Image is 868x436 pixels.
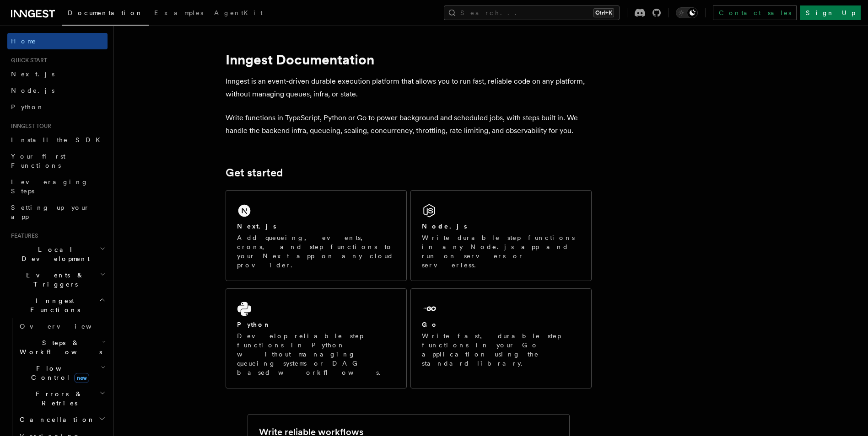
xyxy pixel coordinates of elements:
a: Your first Functions [7,148,108,174]
a: Get started [226,166,283,179]
p: Add queueing, events, crons, and step functions to your Next app on any cloud provider. [237,233,395,270]
span: Features [7,232,38,239]
p: Write functions in TypeScript, Python or Go to power background and scheduled jobs, with steps bu... [226,112,592,137]
span: Inngest tour [7,122,51,130]
span: Cancellation [16,415,95,424]
h2: Next.js [237,222,276,231]
h2: Node.js [422,222,467,231]
button: Inngest Functions [7,292,108,318]
span: Your first Functions [11,153,65,169]
a: Python [7,99,108,115]
a: Next.jsAdd queueing, events, crons, and step functions to your Next app on any cloud provider. [226,190,407,281]
a: Node.js [7,82,108,99]
a: Examples [149,3,209,25]
span: Documentation [68,9,143,16]
a: Overview [16,318,108,335]
p: Write fast, durable step functions in your Go application using the standard library. [422,331,580,368]
span: Flow Control [16,364,101,382]
p: Develop reliable step functions in Python without managing queueing systems or DAG based workflows. [237,331,395,377]
span: Node.js [11,87,54,94]
h2: Go [422,320,438,329]
button: Steps & Workflows [16,335,108,360]
a: Home [7,33,108,49]
button: Errors & Retries [16,386,108,411]
span: Python [11,103,44,111]
p: Write durable step functions in any Node.js app and run on servers or serverless. [422,233,580,270]
a: Node.jsWrite durable step functions in any Node.js app and run on servers or serverless. [410,190,592,281]
span: AgentKit [214,9,263,16]
a: Setting up your app [7,199,108,225]
a: Documentation [62,3,149,26]
a: GoWrite fast, durable step functions in your Go application using the standard library. [410,288,592,388]
a: AgentKit [209,3,268,25]
span: Quick start [7,57,47,64]
a: Next.js [7,66,108,82]
a: Sign Up [800,5,861,20]
span: Setting up your app [11,204,90,220]
span: Steps & Workflows [16,338,102,356]
span: Next.js [11,70,54,78]
span: Install the SDK [11,136,106,144]
span: new [74,373,89,383]
h1: Inngest Documentation [226,51,592,68]
a: PythonDevelop reliable step functions in Python without managing queueing systems or DAG based wo... [226,288,407,388]
button: Flow Controlnew [16,360,108,386]
button: Toggle dark mode [676,7,698,18]
h2: Python [237,320,271,329]
span: Examples [154,9,203,16]
button: Cancellation [16,411,108,428]
button: Local Development [7,241,108,267]
span: Inngest Functions [7,296,99,314]
button: Search...Ctrl+K [444,5,620,20]
span: Errors & Retries [16,389,99,408]
span: Home [11,37,37,46]
span: Leveraging Steps [11,178,88,195]
a: Leveraging Steps [7,174,108,199]
a: Install the SDK [7,132,108,148]
p: Inngest is an event-driven durable execution platform that allows you to run fast, reliable code ... [226,75,592,101]
a: Contact sales [713,5,797,20]
span: Local Development [7,245,100,263]
button: Events & Triggers [7,267,108,292]
span: Events & Triggers [7,271,100,289]
span: Overview [20,323,114,330]
kbd: Ctrl+K [593,8,614,17]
